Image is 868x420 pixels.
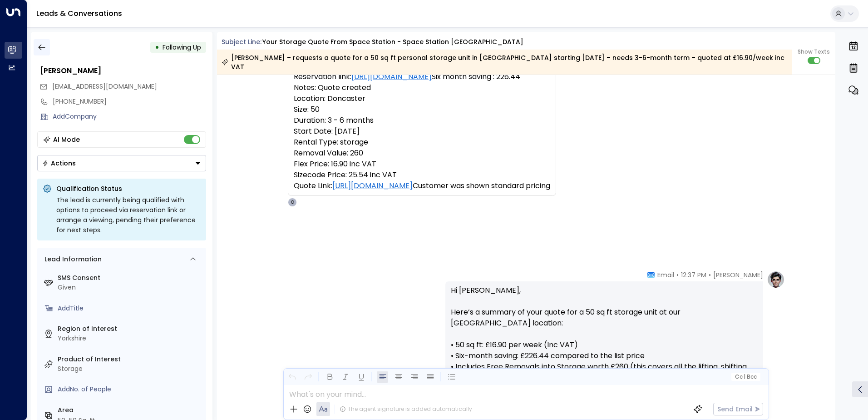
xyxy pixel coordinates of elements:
div: AddCompany [53,112,206,121]
p: Qualification Status [56,184,201,193]
div: Storage [58,364,202,374]
label: Area [58,405,202,415]
div: AddTitle [58,304,202,313]
div: Yorkshire [58,334,202,343]
button: Redo [302,371,314,383]
button: Undo [286,371,298,383]
div: [PERSON_NAME] [40,65,206,76]
div: AI Mode [53,135,80,144]
div: Button group with a nested menu [37,155,206,171]
a: Leads & Conversations [36,8,122,19]
span: Show Texts [798,48,830,56]
a: [URL][DOMAIN_NAME] [332,180,413,191]
div: The agent signature is added automatically [340,405,472,413]
button: Actions [37,155,206,171]
span: Subject Line: [222,37,261,46]
span: • [709,270,711,280]
div: Your storage quote from Space Station - Space Station [GEOGRAPHIC_DATA] [262,37,523,47]
button: Cc|Bcc [731,373,760,381]
span: 12:37 PM [681,270,706,280]
label: Region of Interest [58,324,202,334]
img: profile-logo.png [767,270,785,289]
label: SMS Consent [58,273,202,283]
div: O [288,198,297,207]
div: AddNo. of People [58,385,202,394]
span: Following Up [163,43,201,52]
div: • [155,39,159,55]
div: [PHONE_NUMBER] [53,97,206,106]
div: Lead Information [41,255,102,264]
span: Email [657,270,674,280]
span: [EMAIL_ADDRESS][DOMAIN_NAME] [52,82,157,91]
span: | [744,374,745,380]
span: Cc Bcc [735,374,756,380]
div: [PERSON_NAME] – requests a quote for a 50 sq ft personal storage unit in [GEOGRAPHIC_DATA] starti... [222,53,787,71]
div: The lead is currently being qualified with options to proceed via reservation link or arrange a v... [56,195,201,235]
a: [URL][DOMAIN_NAME] [351,71,432,82]
label: Product of Interest [58,355,202,364]
span: jimleahcim@gmail.com [52,82,157,91]
div: Actions [42,159,76,167]
div: Given [58,283,202,292]
span: • [676,270,679,280]
pre: Name: [PERSON_NAME] Email: [EMAIL_ADDRESS][DOMAIN_NAME] Phone: [PHONE_NUMBER] Unit: 50 sq ft Pers... [294,6,550,191]
span: [PERSON_NAME] [713,270,763,280]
